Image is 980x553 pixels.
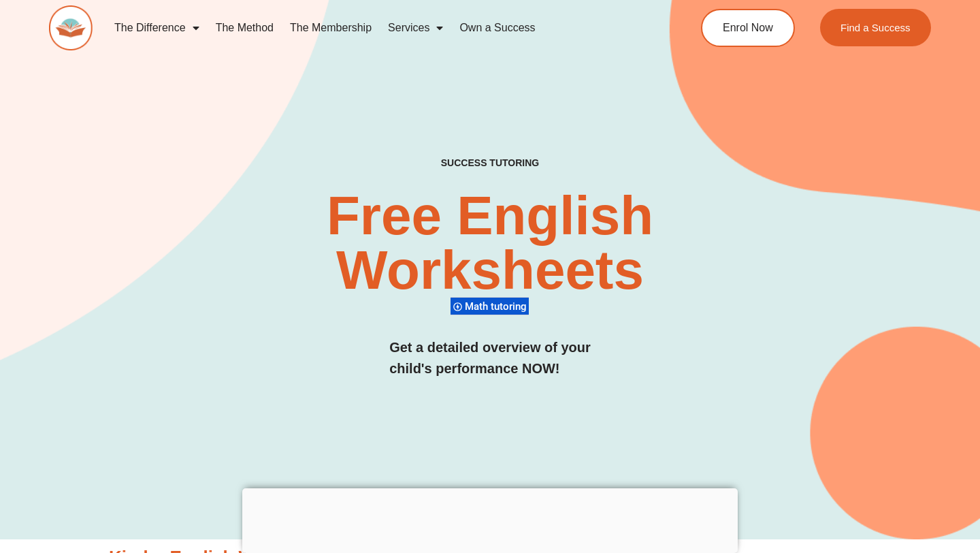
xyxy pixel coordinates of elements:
[359,157,621,169] h4: SUCCESS TUTORING​
[701,9,795,47] a: Enrol Now
[380,12,451,44] a: Services
[106,12,208,44] a: The Difference
[840,22,911,33] span: Find a Success
[242,488,738,550] iframe: Advertisement
[208,12,282,44] a: The Method
[199,189,781,298] h2: Free English Worksheets​
[451,297,529,315] div: Math tutoring
[106,12,651,44] nav: Menu
[723,22,773,33] span: Enrol Now
[451,12,543,44] a: Own a Success
[465,300,531,313] span: Math tutoring
[389,337,591,379] h3: Get a detailed overview of your child's performance NOW!
[282,12,380,44] a: The Membership
[820,9,931,46] a: Find a Success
